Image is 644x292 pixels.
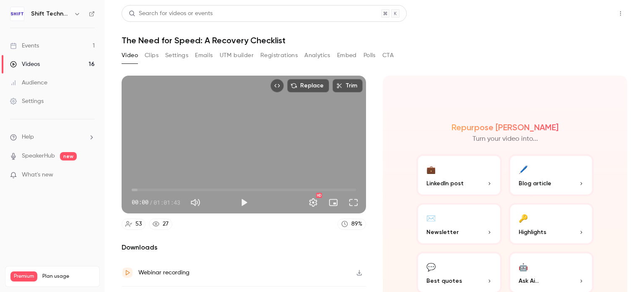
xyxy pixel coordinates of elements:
[519,163,528,176] div: 🖊️
[10,79,47,87] div: Audience
[519,276,539,285] span: Ask Ai...
[138,268,190,278] div: Webinar recording
[304,49,330,62] button: Analytics
[122,242,366,253] h2: Downloads
[122,218,145,230] a: 53
[519,228,546,237] span: Highlights
[163,220,169,229] div: 27
[426,228,459,237] span: Newsletter
[519,211,528,224] div: 🔑
[614,7,627,20] button: Top Bar Actions
[187,194,204,211] button: Mute
[149,198,153,207] span: /
[236,194,252,211] button: Play
[145,49,158,62] button: Clips
[22,133,34,142] span: Help
[10,7,24,21] img: Shift Technology
[416,203,502,245] button: ✉️Newsletter
[260,49,298,62] button: Registrations
[270,79,284,92] button: Embed video
[132,198,180,207] div: 00:00
[122,35,627,45] h1: The Need for Speed: A Recovery Checklist
[426,179,464,188] span: LinkedIn post
[416,154,502,196] button: 💼LinkedIn post
[426,260,436,273] div: 💬
[452,122,558,132] h2: Repurpose [PERSON_NAME]
[332,79,363,92] button: Trim
[382,49,394,62] button: CTA
[220,49,254,62] button: UTM builder
[345,194,362,211] button: Full screen
[574,5,607,22] button: Share
[338,218,366,230] a: 89%
[10,60,40,68] div: Videos
[519,260,528,273] div: 🤖
[135,220,142,229] div: 53
[42,273,94,280] span: Plan usage
[509,154,594,196] button: 🖊️Blog article
[426,163,436,176] div: 💼
[85,171,95,179] iframe: Noticeable Trigger
[60,152,77,160] span: new
[287,79,329,92] button: Replace
[351,220,362,229] div: 89 %
[509,203,594,245] button: 🔑Highlights
[31,10,70,18] h6: Shift Technology
[10,271,37,281] span: Premium
[316,193,322,198] div: HD
[337,49,357,62] button: Embed
[149,218,172,230] a: 27
[22,152,55,160] a: SpeakerHub
[325,194,342,211] button: Turn on miniplayer
[10,42,39,50] div: Events
[426,211,436,224] div: ✉️
[519,179,551,188] span: Blog article
[22,171,53,179] span: What's new
[473,134,538,144] p: Turn your video into...
[153,198,180,207] span: 01:01:43
[165,49,188,62] button: Settings
[305,194,322,211] button: Settings
[364,49,376,62] button: Polls
[122,49,138,62] button: Video
[132,198,148,207] span: 00:00
[195,49,213,62] button: Emails
[10,97,44,105] div: Settings
[10,133,95,142] li: help-dropdown-opener
[129,9,213,18] div: Search for videos or events
[426,276,462,285] span: Best quotes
